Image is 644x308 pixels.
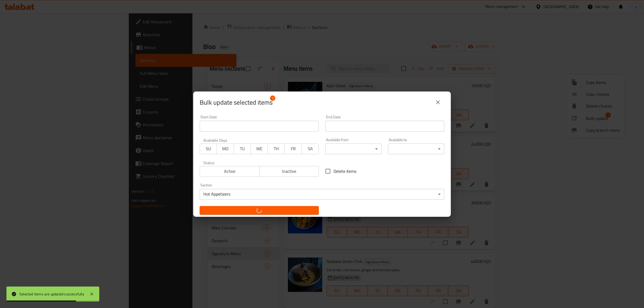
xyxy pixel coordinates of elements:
button: Active [200,166,259,177]
button: FR [284,144,302,154]
button: TH [268,144,285,154]
span: Active [202,167,257,175]
button: TU [234,144,251,154]
div: ​ [325,144,382,154]
button: WE [251,144,268,154]
span: SU [202,145,215,153]
span: SA [304,145,317,153]
div: Selected items are updated successfully [19,291,84,297]
span: WE [253,145,266,153]
button: Inactive [259,166,319,177]
button: close [431,96,444,109]
div: Hot Appetizers [200,189,444,200]
div: ​ [388,144,444,154]
button: MO [217,144,234,154]
span: MO [219,145,232,153]
span: Delete items [334,168,356,174]
span: Selected items count [200,98,273,107]
span: FR [287,145,299,153]
span: Inactive [262,167,317,175]
span: TH [270,145,283,153]
button: SA [302,144,319,154]
span: TU [236,145,249,153]
button: SU [200,144,217,154]
span: 1 [270,96,275,101]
